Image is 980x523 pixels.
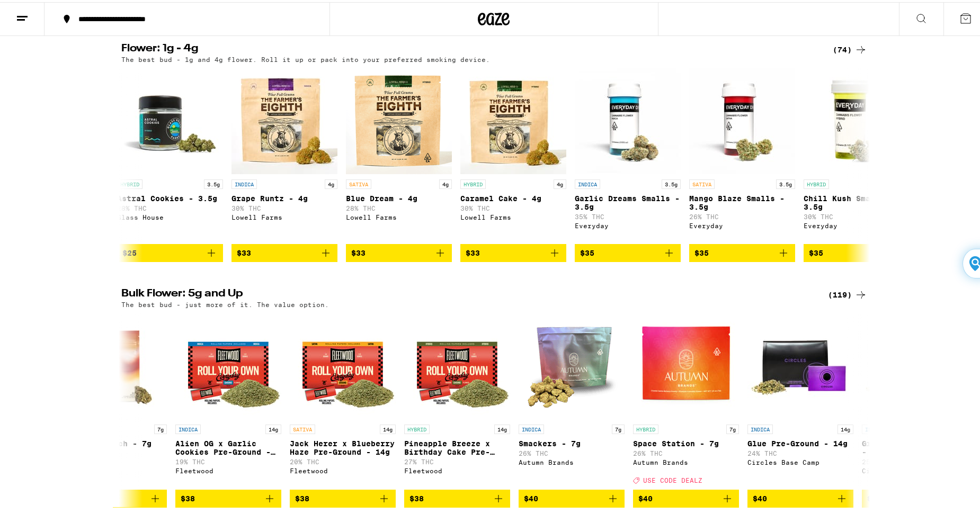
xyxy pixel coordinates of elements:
[519,422,544,432] p: INDICA
[404,456,510,463] p: 27% THC
[175,311,281,417] img: Fleetwood - Alien OG x Garlic Cookies Pre-Ground - 14g
[61,311,167,487] a: Open page for Sunburst Punch - 7g from Cloud
[828,286,867,299] div: (119)
[61,448,167,455] p: 24% THC
[117,212,223,219] div: Glass House
[117,66,223,172] img: Glass House - Astral Cookies - 3.5g
[662,177,681,187] p: 3.5g
[117,192,223,201] p: Astral Cookies - 3.5g
[346,192,452,201] p: Blue Dream - 4g
[460,177,486,187] p: HYBRID
[175,488,281,506] button: Add to bag
[494,422,510,432] p: 14g
[346,177,371,187] p: SATIVA
[346,212,452,219] div: Lowell Farms
[61,457,167,464] div: Cloud
[346,66,452,242] a: Open page for Blue Dream - 4g from Lowell Farms
[181,492,195,501] span: $38
[290,488,396,506] button: Add to bag
[175,437,281,454] p: Alien OG x Garlic Cookies Pre-Ground - 14g
[231,177,257,187] p: INDICA
[346,66,452,172] img: Lowell Farms - Blue Dream - 4g
[862,437,968,454] p: Granddaddy Pre-Ground - 14g
[409,492,424,501] span: $38
[121,286,815,299] h2: Bulk Flower: 5g and Up
[689,242,795,260] button: Add to bag
[404,465,510,472] div: Fleetwood
[519,437,625,446] p: Smackers - 7g
[862,465,968,472] div: Circles Base Camp
[689,192,795,209] p: Mango Blaze Smalls - 3.5g
[6,7,76,16] span: Hi. Need any help?
[804,192,910,209] p: Chill Kush Smalls - 3.5g
[867,492,881,501] span: $40
[776,177,795,187] p: 3.5g
[747,488,853,506] button: Add to bag
[862,488,968,506] button: Add to bag
[122,247,137,255] span: $25
[404,437,510,454] p: Pineapple Breeze x Birthday Cake Pre-Ground - 14g
[633,311,739,417] img: Autumn Brands - Space Station - 7g
[833,41,867,54] a: (74)
[61,488,167,506] button: Add to bag
[575,66,681,172] img: Everyday - Garlic Dreams Smalls - 3.5g
[460,192,566,201] p: Caramel Cake - 4g
[117,203,223,210] p: 28% THC
[689,66,795,242] a: Open page for Mango Blaze Smalls - 3.5g from Everyday
[638,492,653,501] span: $40
[290,465,396,472] div: Fleetwood
[575,177,600,187] p: INDICA
[346,242,452,260] button: Add to bag
[121,54,490,61] p: The best bud - 1g and 4g flower. Roll it up or pack into your preferred smoking device.
[175,422,201,432] p: INDICA
[612,422,625,432] p: 7g
[290,437,396,454] p: Jack Herer x Blueberry Haze Pre-Ground - 14g
[121,299,329,306] p: The best bud - just more of it. The value option.
[61,311,167,417] img: Cloud - Sunburst Punch - 7g
[689,220,795,227] div: Everyday
[575,192,681,209] p: Garlic Dreams Smalls - 3.5g
[519,488,625,506] button: Add to bag
[460,242,566,260] button: Add to bag
[804,211,910,218] p: 30% THC
[694,247,709,255] span: $35
[290,311,396,417] img: Fleetwood - Jack Herer x Blueberry Haze Pre-Ground - 14g
[689,177,715,187] p: SATIVA
[747,422,773,432] p: INDICA
[575,220,681,227] div: Everyday
[862,422,887,432] p: INDICA
[404,488,510,506] button: Add to bag
[117,242,223,260] button: Add to bag
[753,492,767,501] span: $40
[575,66,681,242] a: Open page for Garlic Dreams Smalls - 3.5g from Everyday
[519,311,625,417] img: Autumn Brands - Smackers - 7g
[747,457,853,464] div: Circles Base Camp
[325,177,337,187] p: 4g
[154,422,167,432] p: 7g
[351,247,366,255] span: $33
[175,311,281,487] a: Open page for Alien OG x Garlic Cookies Pre-Ground - 14g from Fleetwood
[231,203,337,210] p: 30% THC
[633,457,739,464] div: Autumn Brands
[689,66,795,172] img: Everyday - Mango Blaze Smalls - 3.5g
[290,422,315,432] p: SATIVA
[804,177,829,187] p: HYBRID
[643,475,702,482] span: USE CODE DEALZ
[747,448,853,455] p: 24% THC
[575,242,681,260] button: Add to bag
[633,311,739,487] a: Open page for Space Station - 7g from Autumn Brands
[404,422,430,432] p: HYBRID
[460,66,566,242] a: Open page for Caramel Cake - 4g from Lowell Farms
[231,212,337,219] div: Lowell Farms
[747,437,853,446] p: Glue Pre-Ground - 14g
[524,492,538,501] span: $40
[519,448,625,455] p: 26% THC
[117,177,142,187] p: HYBRID
[231,192,337,201] p: Grape Runtz - 4g
[804,66,910,172] img: Everyday - Chill Kush Smalls - 3.5g
[404,311,510,487] a: Open page for Pineapple Breeze x Birthday Cake Pre-Ground - 14g from Fleetwood
[237,247,251,255] span: $33
[726,422,739,432] p: 7g
[460,203,566,210] p: 30% THC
